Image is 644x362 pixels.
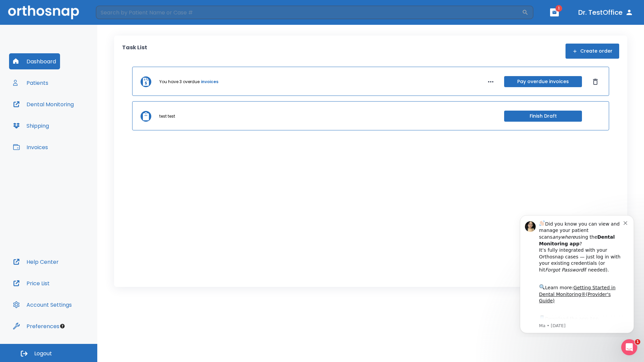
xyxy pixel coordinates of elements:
[122,44,147,59] p: Task List
[159,113,175,119] p: test test
[9,297,76,313] button: Account Settings
[9,53,60,69] button: Dashboard
[590,76,601,87] button: Dismiss
[59,323,65,329] div: Tooltip anchor
[29,105,114,139] div: Download the app: | ​ Let us know if you need help getting started!
[9,275,54,291] button: Price List
[29,107,89,119] a: App Store
[9,75,52,91] button: Patients
[566,44,619,59] button: Create order
[9,318,63,334] button: Preferences
[114,10,119,16] button: Dismiss notification
[9,96,78,112] button: Dental Monitoring
[34,350,52,357] span: Logout
[621,339,637,355] iframe: Intercom live chat
[159,79,200,85] p: You have 3 overdue
[29,114,114,120] p: Message from Ma, sent 5w ago
[510,209,644,337] iframe: Intercom notifications message
[9,139,52,155] button: Invoices
[9,118,53,134] button: Shipping
[504,111,582,122] button: Finish Draft
[635,339,640,345] span: 1
[201,79,218,85] a: invoices
[8,5,79,19] img: Orthosnap
[576,6,636,18] button: Dr. TestOffice
[96,6,522,19] input: Search by Patient Name or Case #
[504,76,582,87] button: Pay overdue invoices
[9,254,63,270] button: Help Center
[555,5,562,12] span: 1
